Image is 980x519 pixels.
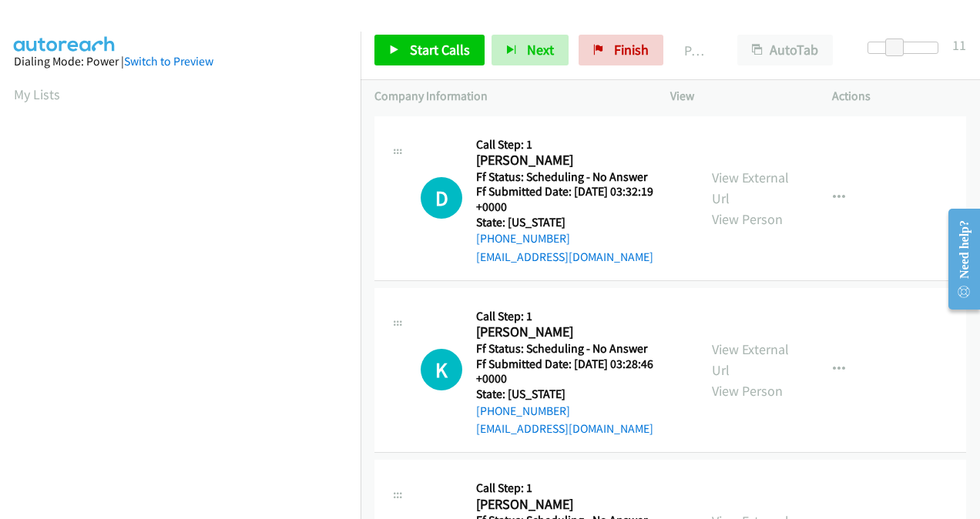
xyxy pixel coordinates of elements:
h2: [PERSON_NAME] [476,323,679,341]
p: Paused [684,40,710,61]
a: Switch to Preview [124,54,213,69]
p: View [670,87,804,105]
span: Finish [614,41,649,59]
h5: Ff Status: Scheduling - No Answer [476,169,684,185]
p: Company Information [374,87,643,105]
h5: Ff Submitted Date: [DATE] 03:28:46 +0000 [476,357,684,387]
h2: [PERSON_NAME] [476,152,679,169]
a: View Person [712,382,783,400]
button: Next [492,35,569,65]
button: AutoTab [737,35,833,65]
h5: Call Step: 1 [476,137,684,152]
a: My Lists [14,85,60,103]
iframe: Resource Center [936,198,980,320]
h1: D [421,177,462,219]
a: [EMAIL_ADDRESS][DOMAIN_NAME] [476,421,653,436]
a: View Person [712,210,783,228]
h5: Ff Status: Scheduling - No Answer [476,341,684,357]
div: Dialing Mode: Power | [14,52,347,71]
a: [PHONE_NUMBER] [476,231,570,246]
h5: Call Step: 1 [476,480,684,496]
p: Actions [832,87,966,105]
div: The call is yet to be attempted [421,349,462,390]
h5: State: [US_STATE] [476,387,684,402]
div: 11 [952,35,966,55]
a: [PHONE_NUMBER] [476,403,570,418]
span: Next [527,41,554,59]
span: Start Calls [410,41,470,59]
a: Start Calls [374,35,485,65]
a: Finish [579,35,663,65]
h1: K [421,349,462,390]
h5: Ff Submitted Date: [DATE] 03:32:19 +0000 [476,184,684,214]
a: [EMAIL_ADDRESS][DOMAIN_NAME] [476,249,653,264]
h2: [PERSON_NAME] [476,496,679,514]
a: View External Url [712,169,789,207]
div: The call is yet to be attempted [421,177,462,219]
a: View External Url [712,340,789,379]
h5: State: [US_STATE] [476,215,684,230]
h5: Call Step: 1 [476,309,684,324]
